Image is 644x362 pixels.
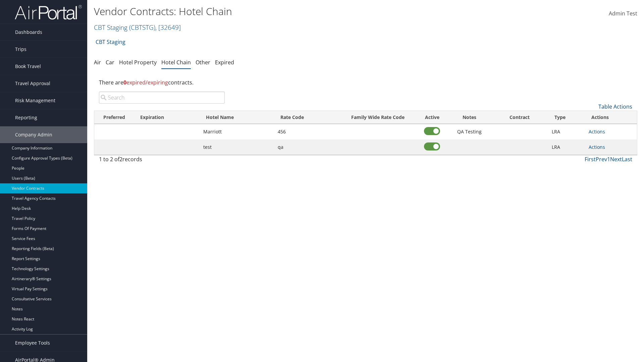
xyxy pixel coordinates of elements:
a: CBT Staging [96,35,125,49]
a: Next [610,156,622,163]
span: Book Travel [15,58,41,75]
a: Air [94,59,101,66]
a: Hotel Chain [161,59,191,66]
div: 1 to 2 of records [99,155,225,167]
h1: Vendor Contracts: Hotel Chain [94,4,456,18]
a: Admin Test [609,3,637,24]
th: Active: activate to sort column ascending [417,111,448,124]
th: Notes: activate to sort column ascending [448,111,491,124]
span: Risk Management [15,92,55,109]
th: Preferred: activate to sort column ascending [94,111,134,124]
td: 456 [274,124,339,139]
th: Family Wide Rate Code: activate to sort column ascending [339,111,416,124]
th: Type: activate to sort column ascending [548,111,586,124]
a: Table Actions [598,103,632,110]
th: Rate Code: activate to sort column ascending [274,111,339,124]
input: Search [99,92,225,104]
td: test [200,139,274,155]
td: qa [274,139,339,155]
span: Reporting [15,109,37,126]
td: LRA [548,139,586,155]
span: ( CBTSTG ) [129,23,155,32]
a: Last [622,156,632,163]
img: airportal-logo.png [15,4,82,20]
div: There are contracts. [94,73,637,92]
th: Contract: activate to sort column ascending [491,111,548,124]
span: 2 [119,156,122,163]
span: Trips [15,41,26,58]
span: Dashboards [15,24,42,41]
span: expired/expiring [123,79,168,86]
a: CBT Staging [94,23,181,32]
th: Actions [585,111,637,124]
span: Travel Approval [15,75,50,92]
a: Car [106,59,114,66]
strong: 0 [123,79,126,86]
td: Marriott [200,124,274,139]
a: Prev [596,156,607,163]
a: Other [196,59,210,66]
span: Company Admin [15,126,52,143]
td: LRA [548,124,586,139]
span: Admin Test [609,10,637,17]
th: Expiration: activate to sort column ascending [134,111,200,124]
th: Hotel Name: activate to sort column ascending [200,111,274,124]
a: First [585,156,596,163]
a: Actions [589,144,605,150]
span: QA Testing [457,128,482,135]
a: 1 [607,156,610,163]
span: Employee Tools [15,335,50,351]
a: Expired [215,59,234,66]
a: Hotel Property [119,59,157,66]
a: Actions [589,128,605,135]
span: , [ 32649 ] [155,23,181,32]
